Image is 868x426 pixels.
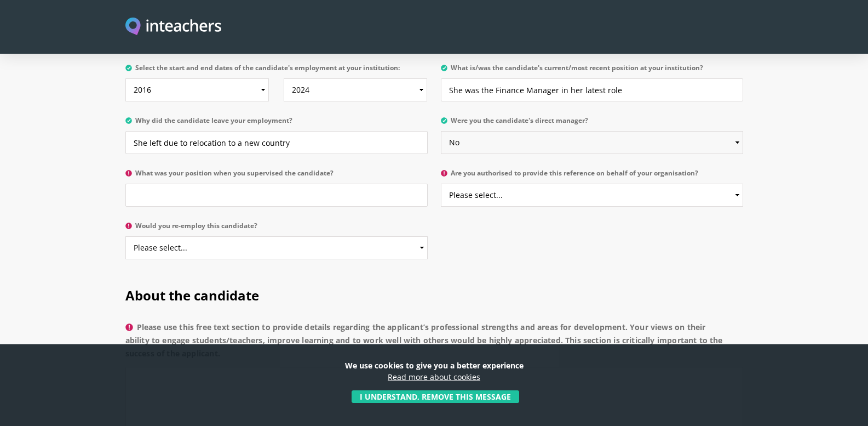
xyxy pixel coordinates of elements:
label: Are you authorised to provide this reference on behalf of your organisation? [441,169,743,184]
span: About the candidate [125,286,259,304]
label: Were you the candidate's direct manager? [441,117,743,131]
label: Would you re-employ this candidate? [125,222,428,236]
img: Inteachers [125,18,222,37]
a: Visit this site's homepage [125,18,222,37]
strong: We use cookies to give you a better experience [345,360,524,371]
label: Please use this free text section to provide details regarding the applicant’s professional stren... [125,321,743,367]
a: Read more about cookies [388,372,480,382]
button: I understand, remove this message [352,390,519,403]
label: Select the start and end dates of the candidate's employment at your institution: [125,64,428,78]
label: What is/was the candidate's current/most recent position at your institution? [441,64,743,78]
label: Why did the candidate leave your employment? [125,117,428,131]
label: What was your position when you supervised the candidate? [125,169,428,184]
